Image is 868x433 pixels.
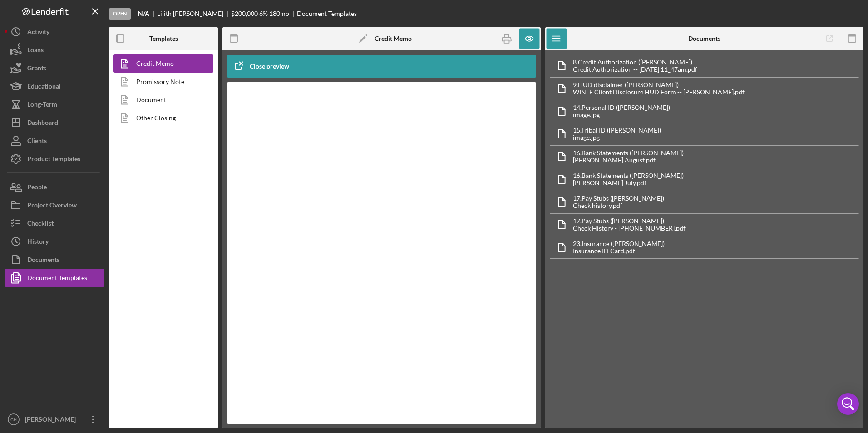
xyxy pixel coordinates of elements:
div: 16. Bank Statements ([PERSON_NAME]) [573,172,684,179]
button: Grants [5,59,104,77]
div: Dashboard [27,113,58,134]
a: Document [113,91,209,109]
div: image.jpg [573,134,661,141]
div: 14. Personal ID ([PERSON_NAME]) [573,104,670,111]
a: Credit Memo [113,54,209,73]
iframe: Rich Text Area [245,91,518,415]
button: Project Overview [5,196,104,214]
button: Document Templates [5,269,104,287]
div: Product Templates [27,150,80,170]
div: Check history.pdf [573,202,664,209]
div: Check History - [PHONE_NUMBER].pdf [573,225,686,232]
div: Insurance ID Card.pdf [573,247,665,255]
div: 6 % [259,10,268,17]
button: History [5,232,104,251]
div: Checklist [27,214,54,235]
button: Dashboard [5,113,104,132]
button: CH[PERSON_NAME] [5,410,104,428]
div: Lilith [PERSON_NAME] [157,10,231,17]
div: Document Templates [27,269,87,289]
div: Clients [27,132,47,152]
div: image.jpg [573,111,670,118]
div: History [27,232,49,253]
button: Loans [5,41,104,59]
div: 15. Tribal ID ([PERSON_NAME]) [573,127,661,134]
b: Documents [688,35,720,42]
button: Educational [5,77,104,95]
a: Promissory Note [113,73,209,91]
div: 23. Insurance ([PERSON_NAME]) [573,240,665,247]
button: People [5,178,104,196]
button: Activity [5,23,104,41]
div: People [27,178,47,198]
div: Close preview [250,57,289,75]
div: Credit Authorization -- [DATE] 11_47am.pdf [573,66,697,73]
div: 17. Pay Stubs ([PERSON_NAME]) [573,217,686,225]
div: Open [109,8,131,20]
button: Clients [5,132,104,150]
div: Open Intercom Messenger [837,393,859,415]
button: Long-Term [5,95,104,113]
div: 9. HUD disclaimer ([PERSON_NAME]) [573,81,745,89]
button: Checklist [5,214,104,232]
div: Project Overview [27,196,77,216]
button: Product Templates [5,150,104,168]
b: Credit Memo [375,35,412,42]
button: Close preview [227,57,298,75]
div: Documents [27,251,59,271]
span: $200,000 [231,10,258,17]
div: [PERSON_NAME] August.pdf [573,157,684,164]
div: 16. Bank Statements ([PERSON_NAME]) [573,149,684,157]
b: Templates [149,35,178,42]
div: 17. Pay Stubs ([PERSON_NAME]) [573,195,664,202]
div: [PERSON_NAME] [23,410,82,431]
text: CH [10,417,17,422]
div: Loans [27,41,44,61]
button: Documents [5,251,104,269]
b: N/A [138,10,149,17]
div: WINLF Client Disclosure HUD Form -- [PERSON_NAME].pdf [573,89,745,96]
a: Other Closing [113,109,209,127]
div: Educational [27,77,61,98]
div: Long-Term [27,95,57,116]
div: Activity [27,23,49,43]
div: 8. Credit Authorization ([PERSON_NAME]) [573,59,697,66]
div: [PERSON_NAME] July.pdf [573,179,684,187]
div: Document Templates [297,10,357,17]
div: Grants [27,59,46,79]
div: 180 mo [269,10,289,17]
